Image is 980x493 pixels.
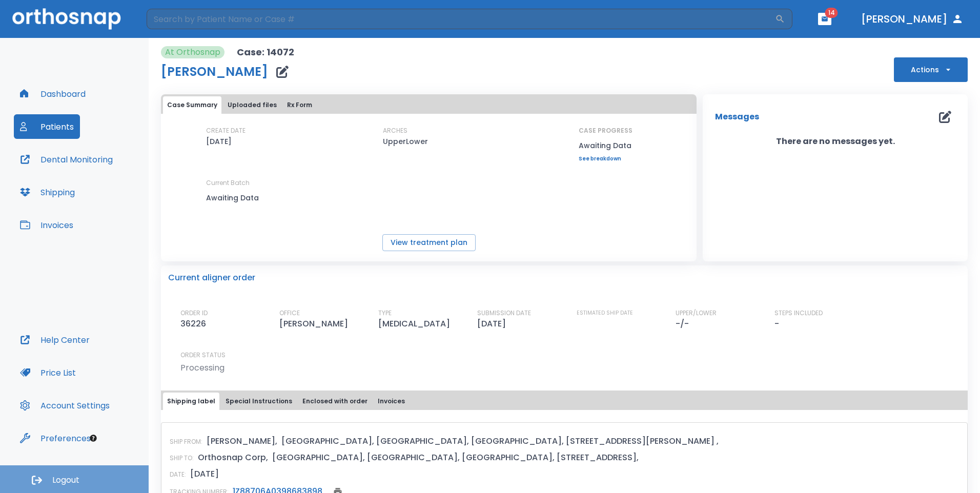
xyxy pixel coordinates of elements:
[190,468,219,480] p: [DATE]
[237,46,294,58] p: Case: 14072
[168,272,255,284] p: Current aligner order
[180,318,210,330] p: 36226
[12,8,121,29] img: Orthosnap
[161,66,268,78] h1: [PERSON_NAME]
[14,114,80,139] button: Patients
[206,178,298,188] p: Current Batch
[272,451,639,464] p: [GEOGRAPHIC_DATA], [GEOGRAPHIC_DATA], [GEOGRAPHIC_DATA], [STREET_ADDRESS],
[180,351,961,360] p: ORDER STATUS
[14,360,82,385] button: Price List
[14,393,116,418] button: Account Settings
[14,426,97,450] button: Preferences
[382,234,476,251] button: View treatment plan
[279,318,352,330] p: [PERSON_NAME]
[14,327,96,352] button: Help Center
[378,309,392,318] p: TYPE
[774,309,823,318] p: STEPS INCLUDED
[283,96,316,114] button: Rx Form
[298,393,372,410] button: Enclosed with order
[163,393,966,410] div: tabs
[14,213,79,237] button: Invoices
[170,470,186,479] p: DATE:
[577,309,633,318] p: ESTIMATED SHIP DATE
[206,126,246,135] p: CREATE DATE
[579,139,632,152] p: Awaiting Data
[170,437,202,446] p: SHIP FROM:
[774,318,779,330] p: -
[14,180,81,204] button: Shipping
[52,475,79,486] span: Logout
[676,318,693,330] p: -/-
[147,9,775,29] input: Search by Patient Name or Case #
[281,435,719,447] p: [GEOGRAPHIC_DATA], [GEOGRAPHIC_DATA], [GEOGRAPHIC_DATA], [STREET_ADDRESS][PERSON_NAME] ,
[14,81,92,106] button: Dashboard
[163,393,219,410] button: Shipping label
[14,147,119,172] button: Dental Monitoring
[579,156,632,162] a: See breakdown
[374,393,409,410] button: Invoices
[279,309,300,318] p: OFFICE
[894,57,968,82] button: Actions
[170,454,194,463] p: SHIP TO:
[163,96,695,114] div: tabs
[477,318,510,330] p: [DATE]
[180,362,224,374] p: Processing
[383,126,407,135] p: ARCHES
[477,309,531,318] p: SUBMISSION DATE
[857,10,968,28] button: [PERSON_NAME]
[221,393,296,410] button: Special Instructions
[165,46,220,58] p: At Orthosnap
[579,126,632,135] p: CASE PROGRESS
[180,309,208,318] p: ORDER ID
[715,111,759,123] p: Messages
[676,309,717,318] p: UPPER/LOWER
[825,8,838,18] span: 14
[198,451,268,464] p: Orthosnap Corp,
[206,135,232,148] p: [DATE]
[378,318,454,330] p: [MEDICAL_DATA]
[207,435,277,447] p: [PERSON_NAME],
[383,135,428,148] p: UpperLower
[89,434,98,443] div: Tooltip anchor
[223,96,281,114] button: Uploaded files
[163,96,221,114] button: Case Summary
[206,192,298,204] p: Awaiting Data
[703,135,968,148] p: There are no messages yet.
